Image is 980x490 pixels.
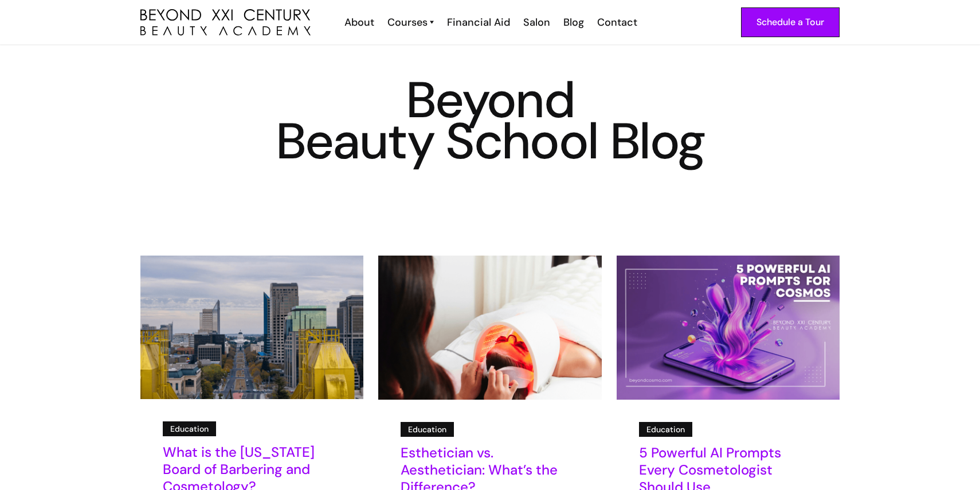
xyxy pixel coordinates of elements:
div: About [344,15,374,30]
a: About [337,15,380,30]
img: AI for cosmetologists [617,256,840,400]
div: Education [408,423,446,436]
div: Courses [387,15,428,30]
div: Blog [563,15,584,30]
div: Education [646,423,685,436]
a: home [140,9,311,36]
div: Salon [523,15,550,30]
h1: Beyond Beauty School Blog [140,79,840,162]
div: Contact [597,15,637,30]
div: Financial Aid [447,15,510,30]
a: Education [401,422,454,437]
a: Salon [516,15,556,30]
img: esthetician red light therapy [378,256,601,400]
div: Schedule a Tour [756,15,824,30]
a: Financial Aid [440,15,516,30]
a: Blog [556,15,590,30]
a: Courses [387,15,434,30]
a: Schedule a Tour [741,7,840,37]
img: beyond 21st century beauty academy logo [140,9,311,36]
a: Education [163,421,216,436]
a: Education [639,422,692,437]
img: Sacramento city skyline with state capital building [140,256,363,399]
a: Contact [590,15,643,30]
div: Education [170,423,209,435]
